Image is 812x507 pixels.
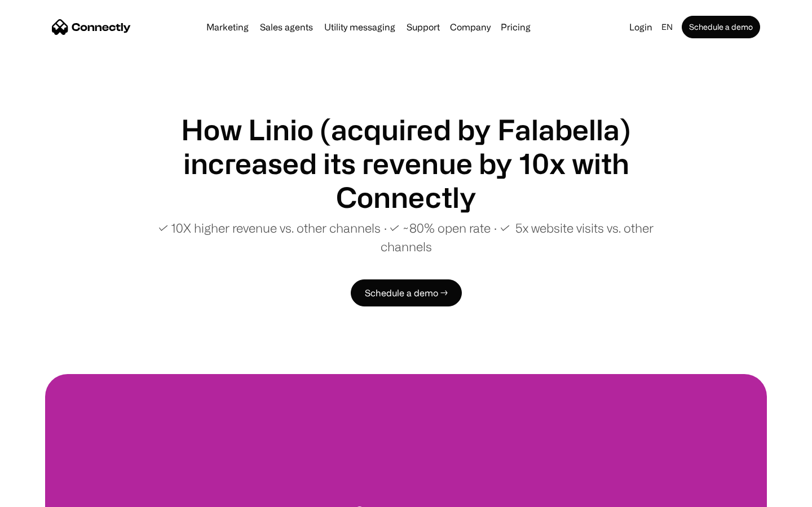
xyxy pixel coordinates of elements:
[135,219,677,256] p: ✓ 10X higher revenue vs. other channels ∙ ✓ ~80% open rate ∙ ✓ 5x website visits vs. other channels
[661,19,673,35] div: en
[496,23,535,32] a: Pricing
[625,19,657,35] a: Login
[450,19,491,35] div: Company
[135,113,677,214] h1: How Linio (acquired by Falabella) increased its revenue by 10x with Connectly
[351,279,462,306] a: Schedule a demo →
[402,23,444,32] a: Support
[320,23,400,32] a: Utility messaging
[11,486,68,503] aside: Language selected: English
[682,16,760,38] a: Schedule a demo
[23,487,68,503] ul: Language list
[202,23,253,32] a: Marketing
[255,23,317,32] a: Sales agents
